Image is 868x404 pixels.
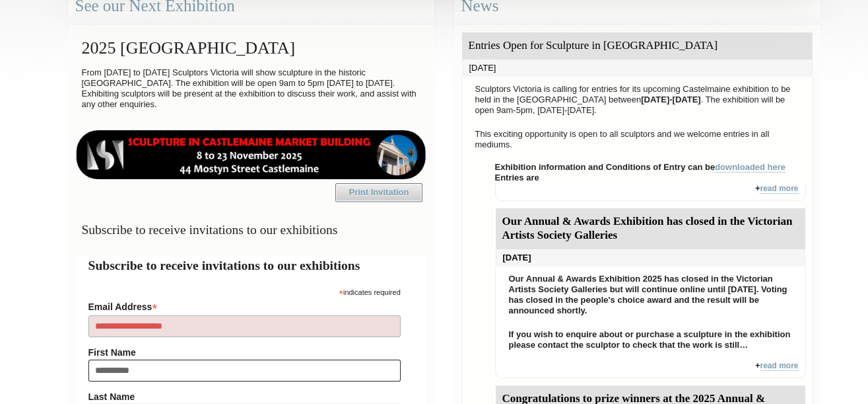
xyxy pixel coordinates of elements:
[75,130,427,179] img: castlemaine-ldrbd25v2.png
[469,126,806,153] p: This exciting opportunity is open to all sculptors and we welcome entries in all mediums.
[335,183,422,202] a: Print Invitation
[75,64,427,113] p: From [DATE] to [DATE] Sculptors Victoria will show sculpture in the historic [GEOGRAPHIC_DATA]. T...
[88,256,414,275] h2: Subscribe to receive invitations to our exhibitions
[495,360,806,378] div: +
[760,184,798,194] a: read more
[502,326,799,354] p: If you wish to enquire about or purchase a sculpture in the exhibition please contact the sculpto...
[469,81,806,119] p: Sculptors Victoria is calling for entries for its upcoming Castelmaine exhibition to be held in t...
[641,95,701,104] strong: [DATE]-[DATE]
[495,183,806,201] div: +
[715,162,785,173] a: downloaded here
[75,217,427,243] h3: Subscribe to receive invitations to our exhibitions
[88,391,401,402] label: Last Name
[496,208,805,249] div: Our Annual & Awards Exhibition has closed in the Victorian Artists Society Galleries
[462,60,813,77] div: [DATE]
[88,347,401,358] label: First Name
[760,361,798,371] a: read more
[502,270,799,319] p: Our Annual & Awards Exhibition 2025 has closed in the Victorian Artists Society Galleries but wil...
[75,32,427,64] h2: 2025 [GEOGRAPHIC_DATA]
[462,32,813,60] div: Entries Open for Sculpture in [GEOGRAPHIC_DATA]
[495,162,786,173] strong: Exhibition information and Conditions of Entry can be
[496,249,805,266] div: [DATE]
[88,298,401,313] label: Email Address
[88,285,401,298] div: indicates required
